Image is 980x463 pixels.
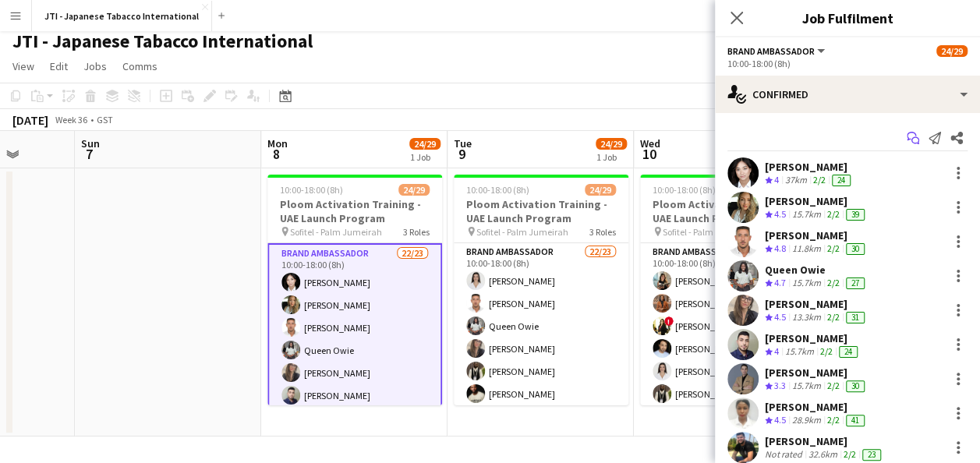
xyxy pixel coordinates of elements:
[820,345,833,357] app-skills-label: 2/2
[664,316,674,326] span: !
[827,414,840,426] app-skills-label: 2/2
[280,184,343,196] span: 10:00-18:00 (8h)
[789,277,824,290] div: 15.7km
[454,197,628,225] h3: Ploom Activation Training - UAE Launch Program
[846,277,865,289] div: 27
[846,209,865,221] div: 39
[765,194,868,208] div: [PERSON_NAME]
[32,1,212,31] button: JTI - Japanese Tabacco International
[267,175,442,405] app-job-card: 10:00-18:00 (8h)24/29Ploom Activation Training - UAE Launch Program Sofitel - Palm Jumeirah3 Role...
[789,414,824,427] div: 28.9km
[640,175,815,405] app-job-card: 10:00-18:00 (8h)24/29Ploom Activation Training - UAE Launch Program Sofitel - Palm Jumeirah3 Role...
[476,226,568,238] span: Sofitel - Palm Jumeirah
[267,136,288,150] span: Mon
[466,184,529,196] span: 10:00-18:00 (8h)
[6,56,41,76] a: View
[116,56,164,76] a: Comms
[765,448,805,461] div: Not rated
[409,138,440,150] span: 24/29
[290,226,382,238] span: Sofitel - Palm Jumeirah
[789,311,824,324] div: 13.3km
[827,242,840,254] app-skills-label: 2/2
[12,30,313,53] h1: JTI - Japanese Tabacco International
[936,45,968,57] span: 24/29
[827,277,840,288] app-skills-label: 2/2
[774,311,786,323] span: 4.5
[596,138,627,150] span: 24/29
[265,145,288,163] span: 8
[122,59,157,73] span: Comms
[846,312,865,323] div: 31
[12,112,48,128] div: [DATE]
[81,136,100,150] span: Sun
[832,175,851,186] div: 24
[765,366,868,380] div: [PERSON_NAME]
[596,151,626,163] div: 1 Job
[585,184,616,196] span: 24/29
[765,297,868,311] div: [PERSON_NAME]
[77,56,113,76] a: Jobs
[727,45,827,57] button: Brand Ambassador
[97,114,113,125] div: GST
[451,145,472,163] span: 9
[846,380,865,392] div: 30
[640,197,815,225] h3: Ploom Activation Training - UAE Launch Program
[805,448,840,461] div: 32.6km
[765,400,868,414] div: [PERSON_NAME]
[765,263,868,277] div: Queen Owie
[640,136,660,150] span: Wed
[789,380,824,393] div: 15.7km
[765,434,884,448] div: [PERSON_NAME]
[827,380,840,391] app-skills-label: 2/2
[44,56,74,76] a: Edit
[774,277,786,288] span: 4.7
[774,174,779,186] span: 4
[50,59,68,73] span: Edit
[663,226,755,238] span: Sofitel - Palm Jumeirah
[83,59,107,73] span: Jobs
[839,346,858,358] div: 24
[844,448,856,460] app-skills-label: 2/2
[589,226,616,238] span: 3 Roles
[454,136,472,150] span: Tue
[789,208,824,221] div: 15.7km
[774,380,786,391] span: 3.3
[653,184,716,196] span: 10:00-18:00 (8h)
[727,58,968,69] div: 10:00-18:00 (8h)
[846,243,865,255] div: 30
[813,174,826,186] app-skills-label: 2/2
[267,197,442,225] h3: Ploom Activation Training - UAE Launch Program
[715,8,980,28] h3: Job Fulfilment
[827,311,840,323] app-skills-label: 2/2
[403,226,430,238] span: 3 Roles
[774,242,786,254] span: 4.8
[789,242,824,256] div: 11.8km
[12,59,34,73] span: View
[827,208,840,220] app-skills-label: 2/2
[765,228,868,242] div: [PERSON_NAME]
[454,175,628,405] app-job-card: 10:00-18:00 (8h)24/29Ploom Activation Training - UAE Launch Program Sofitel - Palm Jumeirah3 Role...
[715,76,980,113] div: Confirmed
[765,160,854,174] div: [PERSON_NAME]
[765,331,861,345] div: [PERSON_NAME]
[727,45,815,57] span: Brand Ambassador
[79,145,100,163] span: 7
[398,184,430,196] span: 24/29
[774,345,779,357] span: 4
[774,208,786,220] span: 4.5
[774,414,786,426] span: 4.5
[782,345,817,359] div: 15.7km
[782,174,810,187] div: 37km
[410,151,440,163] div: 1 Job
[846,415,865,426] div: 41
[638,145,660,163] span: 10
[862,449,881,461] div: 23
[51,114,90,125] span: Week 36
